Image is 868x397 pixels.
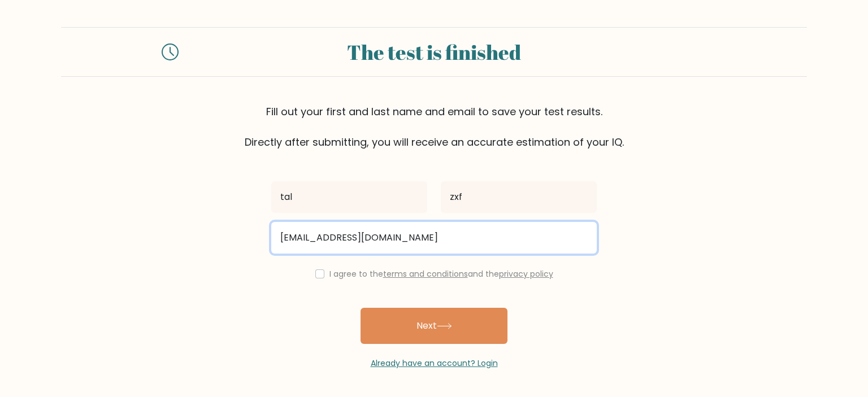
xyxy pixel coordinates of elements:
a: terms and conditions [383,268,468,280]
a: Already have an account? Login [371,357,498,369]
button: Next [361,308,507,344]
div: Fill out your first and last name and email to save your test results. Directly after submitting,... [61,104,807,150]
a: privacy policy [499,268,553,280]
div: The test is finished [192,37,676,67]
input: First name [271,181,427,213]
label: I agree to the and the [329,268,553,280]
input: Last name [441,181,597,213]
input: Email [271,222,597,254]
